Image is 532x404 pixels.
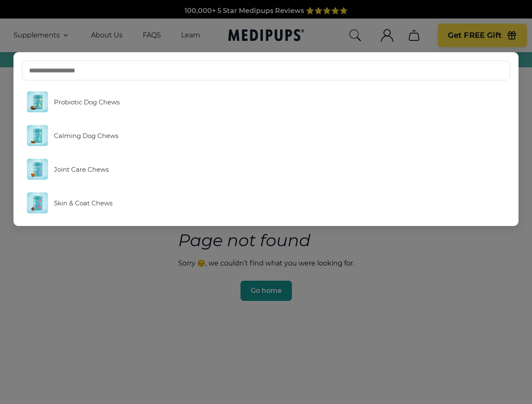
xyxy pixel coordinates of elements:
[54,132,118,140] span: Calming Dog Chews
[27,91,48,112] img: Probiotic Dog Chews
[54,199,112,207] span: Skin & Coat Chews
[22,154,511,184] a: Joint Care Chews
[22,87,511,117] a: Probiotic Dog Chews
[54,98,120,106] span: Probiotic Dog Chews
[54,165,109,173] span: Joint Care Chews
[27,125,48,146] img: Calming Dog Chews
[27,192,48,213] img: Skin & Coat Chews
[22,188,511,218] a: Skin & Coat Chews
[27,159,48,180] img: Joint Care Chews
[22,121,511,150] a: Calming Dog Chews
